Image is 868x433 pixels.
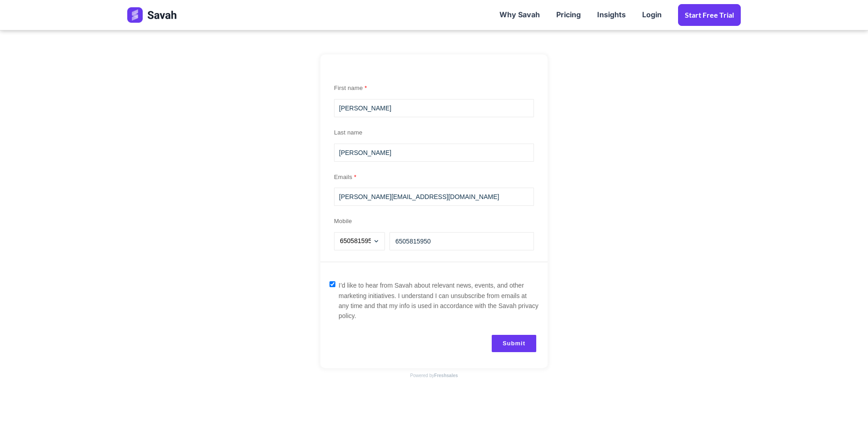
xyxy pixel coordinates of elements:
a: Why Savah [491,1,548,29]
input: Enter value [334,99,534,117]
label: I’d like to hear from Savah about relevant news, events, and other marketing initiatives. I under... [329,280,539,321]
div: Powered by [410,372,458,379]
label: Last name [334,128,534,141]
a: Login [634,1,670,29]
label: Mobile [334,217,534,230]
iframe: Chat Widget [823,389,868,433]
a: Insights [589,1,634,29]
button: Submit [492,335,536,352]
input: Enter value [334,144,534,162]
a: Freshsales [434,373,458,378]
a: Pricing [548,1,589,29]
a: Start Free trial [678,4,741,26]
input: I’d like to hear from Savah about relevant news, events, and other marketing initiatives. I under... [329,281,335,287]
label: Emails [334,173,534,186]
input: Enter value [334,188,534,206]
label: First name [334,84,534,97]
